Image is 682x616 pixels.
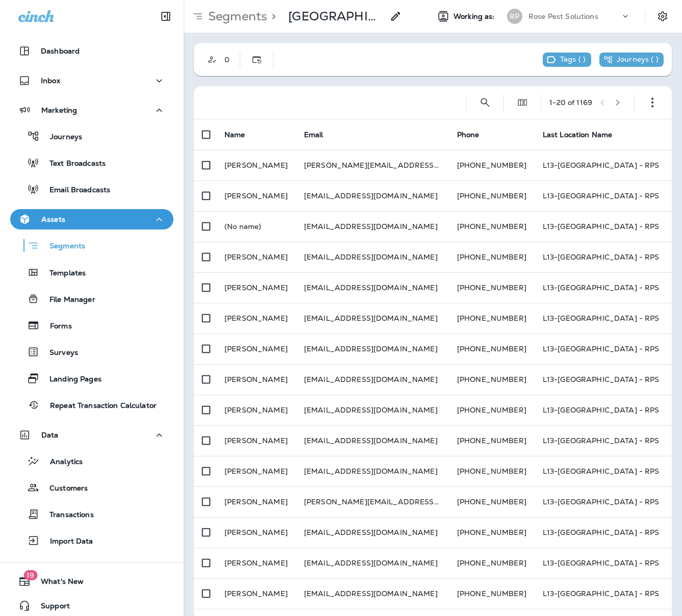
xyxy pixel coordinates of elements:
td: L13-[GEOGRAPHIC_DATA] - RPS [535,425,668,456]
td: L13-[GEOGRAPHIC_DATA] - RPS [535,486,668,517]
td: [PHONE_NUMBER] [449,456,535,486]
td: [PERSON_NAME] [216,242,296,272]
button: File Manager [10,288,173,310]
p: Journeys [40,133,82,142]
td: [PERSON_NAME] [216,181,296,211]
td: [PHONE_NUMBER] [449,395,535,425]
td: [EMAIL_ADDRESS][DOMAIN_NAME] [296,578,449,609]
p: Marketing [41,106,77,114]
td: [PERSON_NAME] [216,364,296,395]
button: Data [10,425,173,445]
p: Segments [39,242,85,252]
button: Inbox [10,70,173,91]
p: Forms [40,322,72,331]
div: 0 [222,56,240,64]
button: Text Broadcasts [10,152,173,173]
p: Assets [41,215,65,223]
td: [PHONE_NUMBER] [449,548,535,578]
p: Import Data [40,537,93,547]
td: [PERSON_NAME] [216,333,296,364]
td: [PERSON_NAME] [216,303,296,333]
td: [PHONE_NUMBER] [449,517,535,548]
button: Import Data [10,530,173,551]
td: L13-[GEOGRAPHIC_DATA] - RPS [535,211,668,242]
p: Transactions [39,510,94,520]
p: Templates [39,269,86,278]
span: What's New [31,577,84,589]
td: L13-[GEOGRAPHIC_DATA] - RPS [535,272,668,303]
button: Dynamic [246,49,267,70]
p: Landing Pages [39,375,102,384]
td: [PHONE_NUMBER] [449,578,535,609]
button: Collapse Sidebar [151,6,180,27]
td: [PHONE_NUMBER] [449,486,535,517]
td: [PERSON_NAME][EMAIL_ADDRESS][PERSON_NAME][DOMAIN_NAME] [296,150,449,181]
td: [EMAIL_ADDRESS][DOMAIN_NAME] [296,517,449,548]
td: [EMAIL_ADDRESS][DOMAIN_NAME] [296,425,449,456]
td: [EMAIL_ADDRESS][DOMAIN_NAME] [296,181,449,211]
td: [EMAIL_ADDRESS][DOMAIN_NAME] [296,303,449,333]
p: Journeys ( ) [617,55,659,64]
button: Repeat Transaction Calculator [10,394,173,416]
td: [EMAIL_ADDRESS][DOMAIN_NAME] [296,242,449,272]
p: File Manager [39,295,95,305]
button: Landing Pages [10,368,173,389]
div: This segment has no tags [543,53,591,67]
p: Segments [204,9,267,24]
td: L13-[GEOGRAPHIC_DATA] - RPS [535,303,668,333]
td: [EMAIL_ADDRESS][DOMAIN_NAME] [296,211,449,242]
p: Data [41,431,59,439]
button: Templates [10,262,173,283]
td: L13-[GEOGRAPHIC_DATA] - RPS [535,181,668,211]
td: [EMAIL_ADDRESS][DOMAIN_NAME] [296,456,449,486]
td: [PHONE_NUMBER] [449,364,535,395]
td: [PERSON_NAME] [216,578,296,609]
button: 19What's New [10,571,173,592]
td: [PERSON_NAME] [216,548,296,578]
button: Surveys [10,341,173,363]
td: [PHONE_NUMBER] [449,242,535,272]
button: Journeys [10,125,173,147]
div: 1 - 20 of 1169 [549,98,592,107]
button: Transactions [10,503,173,525]
button: Forms [10,315,173,336]
td: [PHONE_NUMBER] [449,181,535,211]
button: Analytics [10,450,173,472]
td: L13-[GEOGRAPHIC_DATA] - RPS [535,548,668,578]
td: [PERSON_NAME] [216,517,296,548]
span: 19 [23,570,37,580]
p: Dashboard [41,47,80,55]
button: Customers [10,477,173,498]
span: Name [224,130,245,139]
td: [PERSON_NAME] [216,456,296,486]
p: Analytics [40,457,83,467]
button: Assets [10,209,173,229]
button: Customer Only [202,49,222,70]
p: (No name) [224,222,288,230]
span: Working as: [453,12,497,21]
button: Settings [653,7,672,25]
td: [PERSON_NAME] [216,486,296,517]
div: This segment is not used in any journeys [599,53,664,67]
button: Marketing [10,100,173,120]
span: Phone [457,130,479,139]
p: Surveys [39,348,78,358]
td: [PHONE_NUMBER] [449,150,535,181]
td: L13-[GEOGRAPHIC_DATA] - RPS [535,150,668,181]
td: [EMAIL_ADDRESS][DOMAIN_NAME] [296,333,449,364]
td: L13-[GEOGRAPHIC_DATA] - RPS [535,456,668,486]
p: Text Broadcasts [39,159,106,169]
td: L13-[GEOGRAPHIC_DATA] - RPS [535,364,668,395]
p: Repeat Transaction Calculator [40,401,157,411]
button: Email Broadcasts [10,178,173,200]
span: Support [31,602,70,614]
td: L13-[GEOGRAPHIC_DATA] - RPS [535,517,668,548]
p: [GEOGRAPHIC_DATA] and [GEOGRAPHIC_DATA] Active Residential Rose Customers [288,9,383,24]
td: [PHONE_NUMBER] [449,272,535,303]
p: > [267,9,276,24]
td: L13-[GEOGRAPHIC_DATA] - RPS [535,242,668,272]
div: Chicago and South Chicago Active Residential Rose Customers [288,9,383,24]
td: L13-[GEOGRAPHIC_DATA] - RPS [535,578,668,609]
td: [PERSON_NAME] [216,150,296,181]
button: Support [10,596,173,616]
